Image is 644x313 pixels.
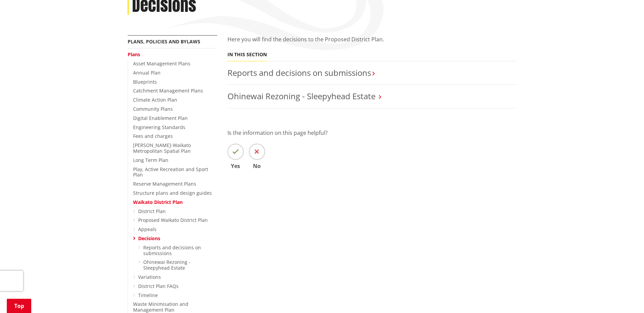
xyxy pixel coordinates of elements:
[227,163,244,169] span: Yes
[133,190,212,196] a: Structure plans and design guides
[133,142,191,154] a: [PERSON_NAME]-Waikato Metropolitan Spatial Plan
[133,124,185,130] a: Engineering Standards
[138,208,166,214] a: District Plan
[227,52,267,58] h5: In this section
[227,129,517,137] p: Is the information on this page helpful?
[613,285,637,309] iframe: Messenger Launcher
[133,199,183,205] a: Waikato District Plan
[143,244,201,256] a: Reports and decisions on submissions​
[133,166,208,178] a: Play, Active Recreation and Sport Plan
[133,301,188,313] a: Waste Minimisation and Management Plan
[7,299,31,313] a: Top
[133,97,177,103] a: Climate Action Plan
[128,51,140,58] a: Plans
[133,87,203,94] a: Catchment Management Plans
[133,106,173,112] a: Community Plans
[133,115,188,121] a: Digital Enablement Plan
[138,235,160,242] a: Decisions
[227,35,517,51] div: Here you will find the decisions to the Proposed District Plan.
[138,274,161,280] a: Variations
[227,90,375,102] a: Ohinewai Rezoning - Sleepyhead Estate
[138,226,157,232] a: Appeals
[143,259,190,271] a: Ohinewai Rezoning - Sleepyhead Estate
[249,163,265,169] span: No
[133,69,161,76] a: Annual Plan
[133,133,173,139] a: Fees and charges
[133,79,157,85] a: Blueprints
[227,67,371,78] a: Reports and decisions on submissions​
[138,292,158,298] a: Timeline
[128,38,200,45] a: Plans, policies and bylaws
[133,181,196,187] a: Reserve Management Plans
[138,283,179,289] a: District Plan FAQs
[133,60,190,67] a: Asset Management Plans
[138,217,208,223] a: Proposed Waikato District Plan
[133,157,168,163] a: Long Term Plan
